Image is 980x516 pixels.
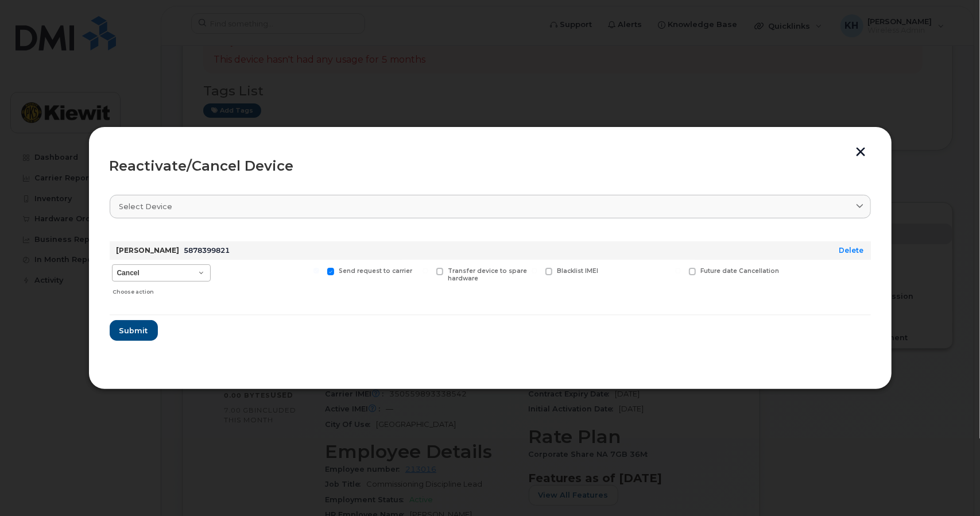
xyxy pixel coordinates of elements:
[532,268,537,274] input: Blacklist IMEI
[184,246,230,255] span: 5878399821
[339,267,412,275] span: Send request to carrier
[557,267,598,275] span: Blacklist IMEI
[113,283,210,296] div: Choose action
[110,159,871,173] div: Reactivate/Cancel Device
[313,268,319,274] input: Send request to carrier
[930,466,971,507] iframe: Messenger Launcher
[110,195,871,218] a: Select device
[117,246,180,255] strong: [PERSON_NAME]
[700,267,779,275] span: Future date Cancellation
[675,268,681,274] input: Future date Cancellation
[119,201,173,212] span: Select device
[423,268,428,274] input: Transfer device to spare hardware
[448,267,527,282] span: Transfer device to spare hardware
[839,246,864,255] a: Delete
